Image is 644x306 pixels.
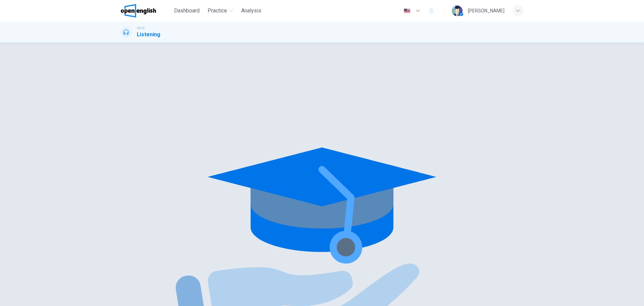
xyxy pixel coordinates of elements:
[241,7,261,15] span: Analysis
[205,5,236,17] button: Practice
[174,7,200,15] span: Dashboard
[403,8,411,13] img: en
[208,7,227,15] span: Practice
[238,5,264,17] button: Analysis
[137,31,160,39] h1: Listening
[468,7,504,15] div: [PERSON_NAME]
[452,5,463,16] img: Profile picture
[121,4,156,17] img: OpenEnglish logo
[121,4,171,17] a: OpenEnglish logo
[137,26,145,31] span: IELTS
[171,5,202,17] button: Dashboard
